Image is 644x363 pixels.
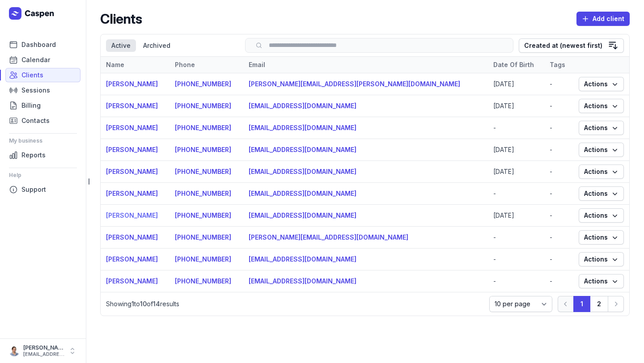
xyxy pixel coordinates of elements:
a: [PHONE_NUMBER] [175,233,231,241]
a: [PHONE_NUMBER] [175,255,231,263]
td: - [488,183,544,205]
a: [EMAIL_ADDRESS][DOMAIN_NAME] [249,146,356,153]
div: Help [9,168,77,182]
a: [EMAIL_ADDRESS][DOMAIN_NAME] [249,124,356,131]
span: Clients [21,70,43,80]
button: Actions [579,165,624,179]
button: Actions [579,143,624,157]
nav: Tabs [106,39,240,52]
span: Actions [584,232,619,243]
p: Showing to of results [106,300,484,308]
span: Dashboard [21,39,56,50]
a: [PHONE_NUMBER] [175,102,231,110]
div: Archived [138,39,176,52]
td: - [488,249,544,270]
button: Actions [579,77,624,91]
span: Actions [584,101,619,111]
td: - [488,270,544,292]
span: Reports [21,150,46,160]
a: [PHONE_NUMBER] [175,277,231,285]
td: [DATE] [488,161,544,183]
a: [PERSON_NAME] [106,233,158,241]
a: [PHONE_NUMBER] [175,190,231,197]
a: [EMAIL_ADDRESS][DOMAIN_NAME] [249,168,356,175]
div: My business [9,134,77,148]
span: Actions [584,188,619,199]
td: - [488,227,544,249]
a: [PHONE_NUMBER] [175,168,231,175]
button: Created at (newest first) [519,38,624,53]
a: [PERSON_NAME] [106,211,158,219]
span: Actions [584,254,619,265]
td: [DATE] [488,205,544,227]
div: - [550,211,568,220]
div: [EMAIL_ADDRESS][DOMAIN_NAME] [23,351,64,358]
a: [PERSON_NAME] [106,277,158,285]
span: 10 [140,300,147,308]
td: [DATE] [488,139,544,161]
button: Actions [579,252,624,266]
span: Actions [584,122,619,133]
button: Actions [579,186,624,201]
span: Actions [584,276,619,287]
th: Tags [544,57,573,73]
div: - [550,255,568,264]
button: 1 [573,296,590,312]
span: Billing [21,100,41,111]
td: - [488,117,544,139]
a: [PERSON_NAME] [106,80,158,88]
a: [PERSON_NAME] [106,146,158,153]
th: Email [243,57,488,73]
div: - [550,80,568,89]
nav: Pagination [558,296,624,312]
span: Calendar [21,55,50,65]
th: Name [101,57,169,73]
a: [PERSON_NAME] [106,124,158,131]
button: Add client [576,12,630,26]
div: - [550,189,568,198]
div: Created at (newest first) [524,40,602,51]
a: [EMAIL_ADDRESS][DOMAIN_NAME] [249,102,356,110]
a: [PHONE_NUMBER] [175,146,231,153]
span: Actions [584,79,619,89]
span: Support [21,184,46,195]
a: [PERSON_NAME][EMAIL_ADDRESS][DOMAIN_NAME] [249,233,408,241]
td: [DATE] [488,95,544,117]
a: [EMAIL_ADDRESS][DOMAIN_NAME] [249,277,356,285]
img: User profile image [9,346,20,356]
button: Actions [579,230,624,245]
a: [PERSON_NAME][EMAIL_ADDRESS][PERSON_NAME][DOMAIN_NAME] [249,80,460,88]
span: Contacts [21,115,50,126]
a: [PHONE_NUMBER] [175,211,231,219]
a: [EMAIL_ADDRESS][DOMAIN_NAME] [249,190,356,197]
button: Actions [579,99,624,113]
h2: Clients [100,11,142,27]
a: [PERSON_NAME] [106,102,158,110]
div: - [550,233,568,242]
div: [PERSON_NAME] [23,344,64,351]
a: [PHONE_NUMBER] [175,80,231,88]
div: - [550,167,568,176]
a: [PHONE_NUMBER] [175,124,231,131]
div: Active [106,39,136,52]
div: - [550,277,568,286]
div: - [550,145,568,154]
button: 2 [590,296,608,312]
a: [PERSON_NAME] [106,168,158,175]
button: Actions [579,121,624,135]
button: Actions [579,208,624,223]
button: Actions [579,274,624,288]
span: 1 [131,300,134,308]
span: 14 [153,300,160,308]
th: Date Of Birth [488,57,544,73]
a: [PERSON_NAME] [106,255,158,263]
td: [DATE] [488,73,544,95]
a: [EMAIL_ADDRESS][DOMAIN_NAME] [249,211,356,219]
div: - [550,101,568,110]
a: [EMAIL_ADDRESS][DOMAIN_NAME] [249,255,356,263]
span: Sessions [21,85,50,96]
span: Actions [584,166,619,177]
span: Add client [582,13,624,24]
span: Actions [584,144,619,155]
div: - [550,123,568,132]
